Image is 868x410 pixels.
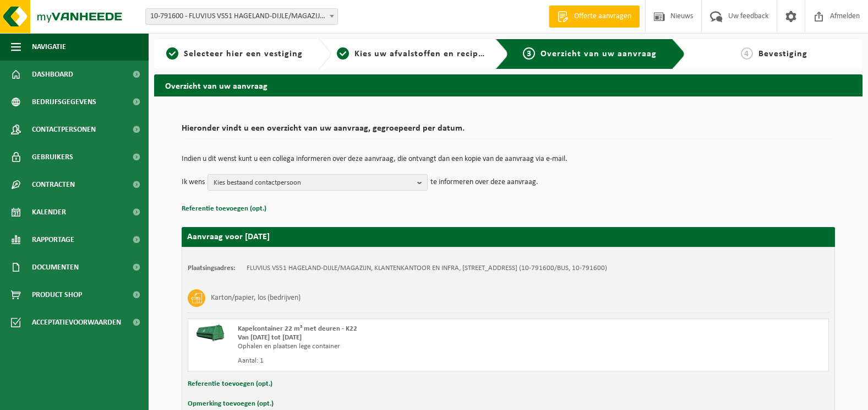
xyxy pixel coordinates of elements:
[182,124,835,139] h2: Hieronder vindt u een overzicht van uw aanvraag, gegroepeerd per datum.
[571,11,634,22] span: Offerte aanvragen
[238,325,357,332] span: Kapelcontainer 22 m³ met deuren - K22
[741,47,753,60] span: 4
[188,265,236,272] strong: Plaatsingsadres:
[549,6,640,28] a: Offerte aanvragen
[182,174,205,191] p: Ik wens
[208,174,428,191] button: Kies bestaand contactpersoon
[146,9,337,24] span: 10-791600 - FLUVIUS VS51 HAGELAND-DIJLE/MAGAZIJN, KLANTENKANTOOR EN INFRA - WILSELE
[337,47,349,60] span: 2
[238,334,302,341] strong: Van [DATE] tot [DATE]
[523,47,535,60] span: 3
[214,175,413,191] span: Kies bestaand contactpersoon
[32,143,73,171] span: Gebruikers
[32,171,75,198] span: Contracten
[32,116,96,143] span: Contactpersonen
[32,226,74,253] span: Rapportage
[32,198,66,226] span: Kalender
[32,88,96,116] span: Bedrijfsgegevens
[182,155,835,163] p: Indien u dit wenst kunt u een collega informeren over deze aanvraag, die ontvangt dan een kopie v...
[145,8,338,25] span: 10-791600 - FLUVIUS VS51 HAGELAND-DIJLE/MAGAZIJN, KLANTENKANTOOR EN INFRA - WILSELE
[238,342,553,351] div: Ophalen en plaatsen lege container
[166,47,178,60] span: 1
[187,233,270,241] strong: Aanvraag voor [DATE]
[337,47,487,61] a: 2Kies uw afvalstoffen en recipiënten
[184,50,303,58] span: Selecteer hier een vestiging
[154,74,862,96] h2: Overzicht van uw aanvraag
[194,325,227,341] img: HK-XK-22-GN-00.png
[247,264,607,273] td: FLUVIUS VS51 HAGELAND-DIJLE/MAGAZIJN, KLANTENKANTOOR EN INFRA, [STREET_ADDRESS] (10-791600/BUS, 1...
[32,281,82,309] span: Product Shop
[211,289,301,307] h3: Karton/papier, los (bedrijven)
[188,377,272,391] button: Referentie toevoegen (opt.)
[32,33,66,61] span: Navigatie
[160,47,309,61] a: 1Selecteer hier een vestiging
[238,357,553,365] div: Aantal: 1
[354,50,506,58] span: Kies uw afvalstoffen en recipiënten
[430,174,538,191] p: te informeren over deze aanvraag.
[32,253,79,281] span: Documenten
[32,61,73,88] span: Dashboard
[182,202,266,216] button: Referentie toevoegen (opt.)
[541,50,657,58] span: Overzicht van uw aanvraag
[32,309,121,336] span: Acceptatievoorwaarden
[758,50,807,58] span: Bevestiging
